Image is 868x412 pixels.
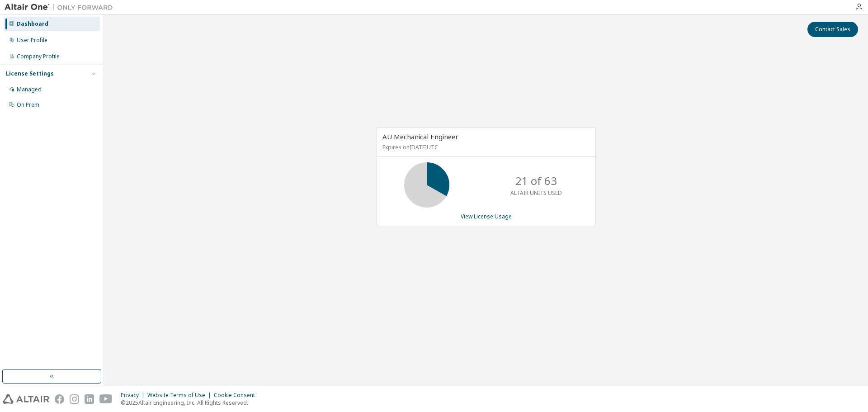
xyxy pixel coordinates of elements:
img: facebook.svg [55,394,64,404]
span: AU Mechanical Engineer [382,132,458,141]
div: On Prem [17,101,39,109]
img: linkedin.svg [85,394,94,404]
div: User Profile [17,37,47,44]
div: Website Terms of Use [147,392,214,399]
div: Privacy [121,392,147,399]
div: Managed [17,86,42,93]
p: Expires on [DATE] UTC [382,143,588,151]
div: Cookie Consent [214,392,260,399]
div: License Settings [6,70,54,77]
img: altair_logo.svg [3,394,49,404]
p: 21 of 63 [515,173,557,189]
p: © 2025 Altair Engineering, Inc. All Rights Reserved. [121,399,260,407]
p: ALTAIR UNITS USED [510,189,562,197]
img: youtube.svg [99,394,113,404]
div: Company Profile [17,53,60,60]
a: View License Usage [461,213,512,220]
img: instagram.svg [70,394,79,404]
button: Contact Sales [807,22,858,37]
img: Altair One [5,3,118,12]
div: Dashboard [17,20,48,28]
